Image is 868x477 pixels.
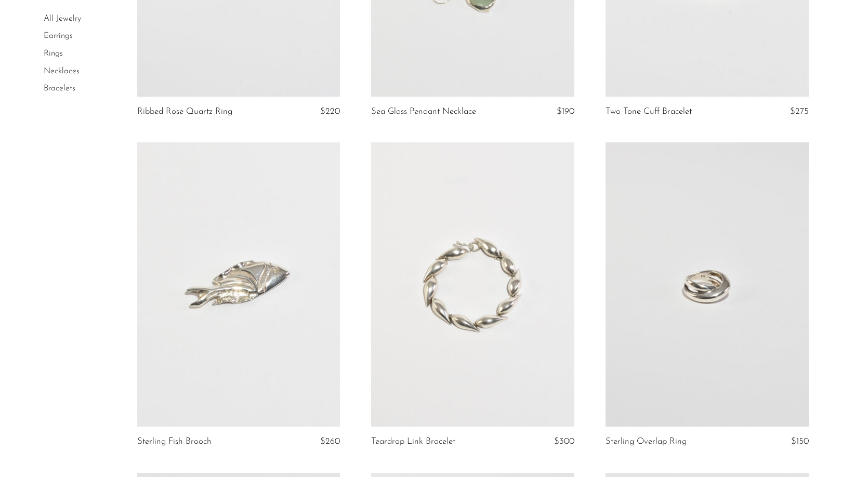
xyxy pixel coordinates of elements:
[44,67,80,75] a: Necklaces
[791,437,809,446] span: $150
[557,107,574,116] span: $190
[371,437,455,446] a: Teardrop Link Bracelet
[606,107,692,116] a: Two-Tone Cuff Bracelet
[44,32,73,41] a: Earrings
[320,107,340,116] span: $220
[137,437,212,446] a: Sterling Fish Brooch
[606,437,687,446] a: Sterling Overlap Ring
[320,437,340,446] span: $260
[554,437,574,446] span: $300
[137,107,232,116] a: Ribbed Rose Quartz Ring
[44,84,75,92] a: Bracelets
[44,49,63,58] a: Rings
[44,15,81,23] a: All Jewelry
[371,107,476,116] a: Sea Glass Pendant Necklace
[790,107,809,116] span: $275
